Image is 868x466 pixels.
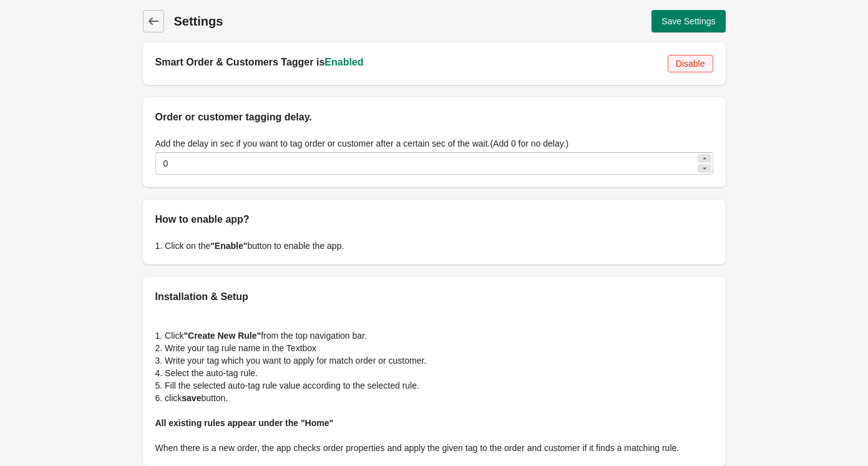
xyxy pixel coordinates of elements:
[155,289,713,304] h2: Installation & Setup
[182,393,201,403] b: save
[155,367,713,379] p: 4. Select the auto-tag rule.
[155,110,713,125] h2: Order or customer tagging delay.
[210,241,247,251] b: "Enable"
[155,342,713,354] p: 2. Write your tag rule name in the Textbox
[174,12,427,30] h1: Settings
[661,16,715,26] span: Save Settings
[676,59,705,69] span: Disable
[183,331,261,341] b: "Create New Rule"
[155,329,713,342] p: 1. Click from the top navigation bar.
[155,212,713,227] h2: How to enable app?
[155,354,713,367] p: 3. Write your tag which you want to apply for match order or customer.
[324,57,363,67] span: Enabled
[155,418,334,428] b: All existing rules appear under the "Home"
[155,442,713,454] p: When there is a new order, the app checks order properties and apply the given tag to the order a...
[155,55,658,70] h2: Smart Order & Customers Tagger is
[155,240,713,252] p: 1. Click on the button to enable the app.
[651,10,725,32] button: Save Settings
[155,137,569,150] label: Add the delay in sec if you want to tag order or customer after a certain sec of the wait.(Add 0 ...
[155,152,696,175] input: delay in sec
[668,55,713,72] button: Disable
[155,379,713,392] p: 5. Fill the selected auto-tag rule value according to the selected rule.
[155,392,713,404] p: 6. click button.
